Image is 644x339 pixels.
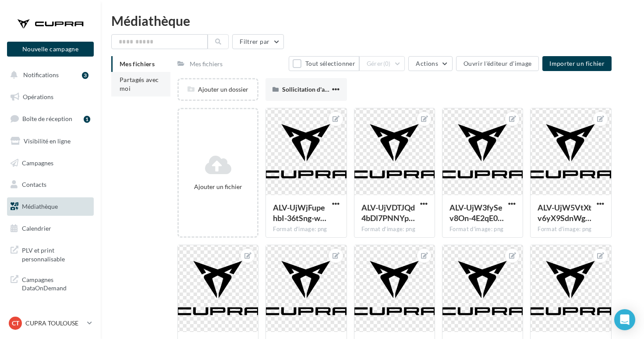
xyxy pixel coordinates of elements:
span: Importer un fichier [549,60,605,67]
button: Gérer(0) [359,56,405,71]
button: Nouvelle campagne [7,42,94,57]
span: ALV-UjWjFupehbI-36tSng-widwNo5JZdcfiDXQ8VVkBzRWwlNvjZC2w [273,203,326,223]
span: Partagés avec moi [120,76,159,92]
div: Format d'image: png [361,225,428,233]
span: ALV-UjVDTJQd4bDl7PNNYpY8TrhPAQHgD611TKU8JWYUH1SiC5f4Tz6p [361,203,415,223]
span: Campagnes DataOnDemand [22,274,90,293]
div: Ajouter un fichier [182,182,254,191]
button: Importer un fichier [542,56,612,71]
div: 1 [84,116,90,123]
span: (0) [383,60,391,67]
button: Ouvrir l'éditeur d'image [456,56,539,71]
span: Notifications [23,71,59,79]
a: CT CUPRA TOULOUSE [7,315,94,332]
span: Actions [416,60,438,67]
span: Boîte de réception [22,115,72,122]
div: Médiathèque [111,14,633,27]
span: PLV et print personnalisable [22,244,90,263]
span: ALV-UjW3fySev8On-4E2qE0l0zldTiegIxSyZ11br3Tn8z1CxKOzJ_7s [449,203,504,223]
a: Campagnes [5,154,96,172]
span: Campagnes [22,159,53,166]
a: Boîte de réception1 [5,109,96,128]
span: CT [12,319,19,328]
span: Contacts [22,181,46,188]
a: Visibilité en ligne [5,132,96,150]
a: PLV et print personnalisable [5,241,96,267]
div: Open Intercom Messenger [614,309,635,330]
p: CUPRA TOULOUSE [25,319,84,328]
a: Médiathèque [5,197,96,216]
a: Calendrier [5,219,96,238]
span: ALV-UjW5VtXtv6yX9SdnWgb7FMctl0DJiZk5pJNea17IoY1Exl6_F3lO [538,203,591,223]
button: Actions [408,56,452,71]
a: Contacts [5,175,96,194]
span: Visibilité en ligne [24,137,71,145]
a: Campagnes DataOnDemand [5,270,96,296]
span: Mes fichiers [120,60,155,68]
button: Tout sélectionner [289,56,359,71]
span: Calendrier [22,225,51,232]
div: 3 [82,72,88,79]
a: Opérations [5,88,96,106]
button: Filtrer par [232,34,284,49]
div: Format d'image: png [538,225,604,233]
div: Format d'image: png [273,225,339,233]
div: Ajouter un dossier [179,85,257,94]
div: Format d'image: png [449,225,516,233]
button: Notifications 3 [5,66,92,84]
span: Sollicitation d'avis [282,86,332,93]
div: Mes fichiers [190,60,223,68]
span: Opérations [23,93,53,100]
span: Médiathèque [22,203,58,210]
